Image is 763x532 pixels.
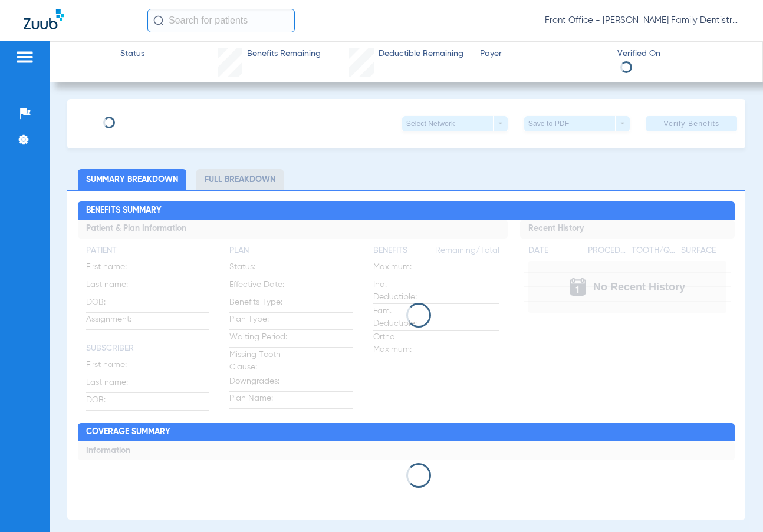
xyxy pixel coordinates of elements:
[78,423,735,442] h2: Coverage Summary
[15,50,34,64] img: hamburger-icon
[78,169,186,190] li: Summary Breakdown
[196,169,284,190] li: Full Breakdown
[147,9,295,32] input: Search for patients
[153,15,164,26] img: Search Icon
[120,48,144,60] span: Status
[617,48,744,60] span: Verified On
[78,201,735,220] h2: Benefits Summary
[545,15,739,27] span: Front Office - [PERSON_NAME] Family Dentistry
[480,48,607,60] span: Payer
[24,9,64,29] img: Zuub Logo
[247,48,321,60] span: Benefits Remaining
[379,48,463,60] span: Deductible Remaining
